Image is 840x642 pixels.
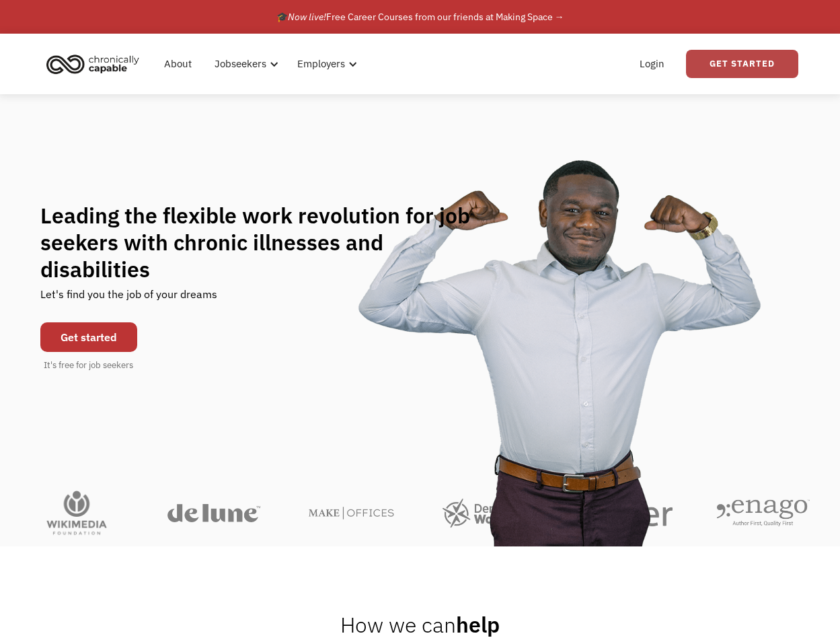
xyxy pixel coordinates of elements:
div: Let's find you the job of your dreams [40,283,217,316]
img: Chronically Capable logo [42,49,143,79]
em: Now live! [288,11,326,23]
a: About [156,42,200,85]
a: Get Started [686,50,798,78]
h2: help [340,611,500,638]
a: Get started [40,322,137,352]
h1: Leading the flexible work revolution for job seekers with chronic illnesses and disabilities [40,202,496,283]
div: Jobseekers [215,56,266,72]
span: How we can [340,610,456,639]
div: It's free for job seekers [44,359,133,372]
div: Employers [289,42,361,85]
div: Jobseekers [206,42,282,85]
div: Employers [297,56,345,72]
a: home [42,49,149,79]
div: 🎓 Free Career Courses from our friends at Making Space → [276,9,564,25]
a: Login [632,42,673,85]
